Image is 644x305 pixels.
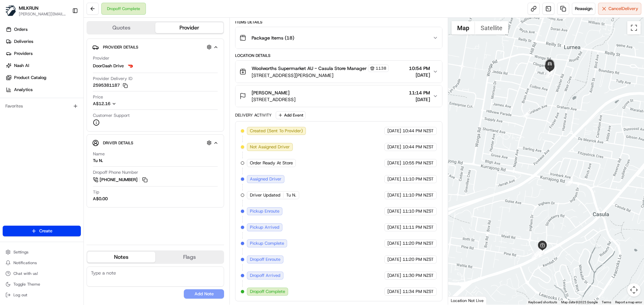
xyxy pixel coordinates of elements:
[528,300,557,305] button: Keyboard shortcuts
[39,228,52,234] span: Create
[87,22,155,33] button: Quotes
[3,269,81,278] button: Chat with us!
[448,296,487,305] div: Location Not Live
[387,224,401,230] span: [DATE]
[572,3,595,15] button: Reassign
[402,208,434,214] span: 11:10 PM NZST
[598,3,641,15] button: CancelDelivery
[575,6,592,12] span: Reassign
[387,176,401,182] span: [DATE]
[286,192,296,198] span: Tu N.
[523,110,530,118] div: 8
[402,273,434,279] span: 11:30 PM NZST
[3,280,81,289] button: Toggle Theme
[13,260,37,265] span: Notifications
[536,248,544,255] div: 3
[3,36,84,47] a: Deliveries
[409,96,430,103] span: [DATE]
[19,5,39,11] button: MILKRUN
[93,196,108,202] div: A$0.00
[92,42,218,53] button: Provider Details
[93,169,138,175] span: Dropoff Phone Number
[627,21,641,34] button: Toggle fullscreen view
[450,296,472,305] img: Google
[402,256,434,262] span: 11:20 PM NZST
[235,61,442,83] button: Woolworths Supermarket AU - Casula Store Manager1138[STREET_ADDRESS][PERSON_NAME]10:54 PM[DATE]
[93,76,132,82] span: Provider Delivery ID
[402,224,434,230] span: 11:11 PM NZST
[155,22,223,33] button: Provider
[126,62,135,70] img: doordash_logo_v2.png
[103,140,133,146] span: Driver Details
[3,24,84,35] a: Orders
[250,240,284,246] span: Pickup Complete
[235,19,442,25] div: Items Details
[3,48,84,59] a: Providers
[14,26,28,32] span: Orders
[13,249,29,255] span: Settings
[387,240,401,246] span: [DATE]
[13,282,40,287] span: Toggle Theme
[250,273,280,279] span: Dropoff Arrived
[409,65,430,72] span: 10:54 PM
[252,72,389,79] span: [STREET_ADDRESS][PERSON_NAME]
[3,101,81,111] div: Favorites
[235,53,442,58] div: Location Details
[545,71,552,78] div: 9
[387,144,401,150] span: [DATE]
[402,160,434,166] span: 10:55 PM NZST
[103,45,138,50] span: Provider Details
[615,300,642,304] a: Report a map error
[450,296,472,305] a: Open this area in Google Maps (opens a new window)
[402,128,434,134] span: 10:44 PM NZST
[93,189,99,195] span: Tip
[3,258,81,268] button: Notifications
[602,300,611,304] a: Terms (opens in new tab)
[92,137,218,148] button: Driver Details
[155,252,223,262] button: Flags
[250,289,285,295] span: Dropoff Complete
[250,192,280,198] span: Driver Updated
[387,256,401,262] span: [DATE]
[376,66,386,71] span: 1138
[13,271,38,276] span: Chat with us!
[93,158,103,164] div: Tu N.
[235,27,442,49] button: Package Items (18)
[93,55,109,61] span: Provider
[14,51,33,57] span: Providers
[93,63,124,69] span: DoorDash Drive
[93,176,149,183] a: [PHONE_NUMBER]
[87,252,155,262] button: Notes
[250,144,290,150] span: Not Assigned Driver
[250,256,280,262] span: Dropoff Enroute
[532,251,539,258] div: 6
[14,39,33,45] span: Deliveries
[19,11,67,17] button: [PERSON_NAME][EMAIL_ADDRESS][DOMAIN_NAME]
[627,283,641,297] button: Map camera controls
[3,3,69,19] button: MILKRUNMILKRUN[PERSON_NAME][EMAIL_ADDRESS][DOMAIN_NAME]
[387,128,401,134] span: [DATE]
[387,192,401,198] span: [DATE]
[475,21,508,34] button: Show satellite imagery
[451,21,475,34] button: Show street map
[561,300,598,304] span: Map data ©2025 Google
[566,178,573,186] div: 7
[3,60,84,71] a: Nash AI
[250,208,279,214] span: Pickup Enroute
[14,63,29,69] span: Nash AI
[235,112,272,118] div: Delivery Activity
[250,160,293,166] span: Order Ready At Store
[93,94,103,100] span: Price
[252,89,289,96] span: [PERSON_NAME]
[14,87,33,93] span: Analytics
[3,247,81,257] button: Settings
[387,160,401,166] span: [DATE]
[409,89,430,96] span: 11:14 PM
[93,82,128,88] button: 2595381187
[93,112,130,119] span: Customer Support
[250,176,281,182] span: Assigned Driver
[387,273,401,279] span: [DATE]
